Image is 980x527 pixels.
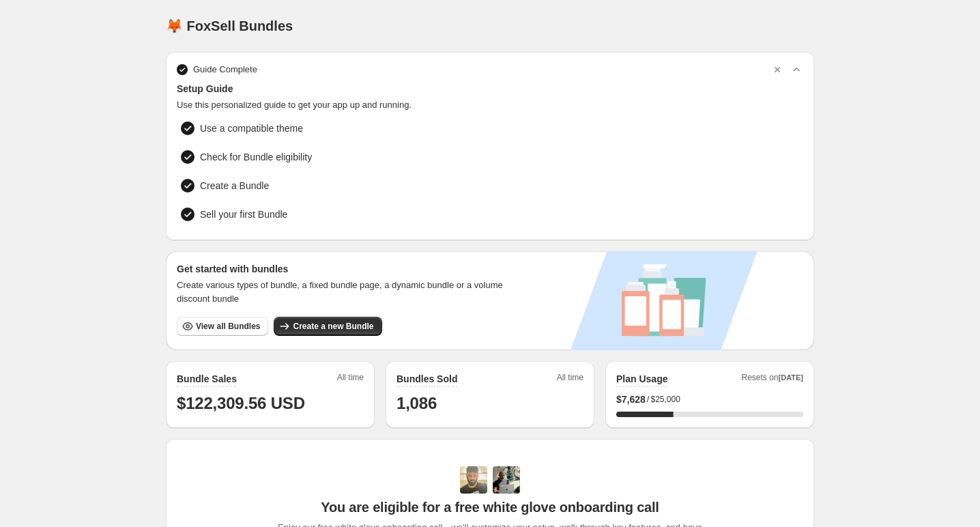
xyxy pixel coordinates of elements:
[650,394,680,405] span: $25,000
[196,321,260,332] span: View all Bundles
[177,82,803,96] span: Setup Guide
[397,393,583,414] h1: 1,086
[200,208,287,221] span: Sell your first Bundle
[200,122,303,135] span: Use a compatible theme
[177,393,364,414] h1: $122,309.56 USD
[166,18,293,34] h1: 🦊 FoxSell Bundles
[177,279,516,306] span: Create various types of bundle, a fixed bundle page, a dynamic bundle or a volume discount bundle
[616,372,667,386] h2: Plan Usage
[779,373,803,382] span: [DATE]
[200,150,312,164] span: Check for Bundle eligibility
[177,262,516,276] h3: Get started with bundles
[557,372,583,387] span: All time
[460,466,487,494] img: Adi
[200,179,269,193] span: Create a Bundle
[177,372,237,386] h2: Bundle Sales
[742,372,804,387] span: Resets on
[337,372,364,387] span: All time
[177,317,268,336] button: View all Bundles
[321,499,659,515] span: You are eligible for a free white glove onboarding call
[193,63,257,76] span: Guide Complete
[274,317,381,336] button: Create a new Bundle
[397,372,457,386] h2: Bundles Sold
[493,466,520,494] img: Prakhar
[293,321,373,332] span: Create a new Bundle
[177,98,803,112] span: Use this personalized guide to get your app up and running.
[616,393,646,406] span: $ 7,628
[616,393,803,406] div: /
